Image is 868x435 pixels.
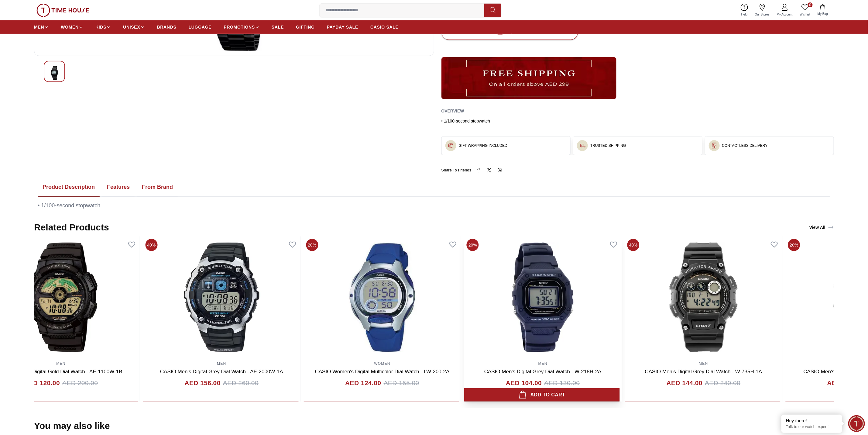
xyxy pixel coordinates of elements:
a: WOMEN [374,361,390,366]
a: CASIO Men's Digital Grey Dial Watch - W-735H-1A [645,369,762,375]
img: ... [36,4,89,17]
h3: GIFT WRAPPING INCLUDED [459,143,507,148]
a: LUGGAGE [189,22,212,33]
h4: AED 124.00 [345,378,381,388]
span: BRANDS [157,24,177,30]
span: Help [739,12,750,17]
a: SALE [272,22,284,33]
a: UNISEX [123,22,145,33]
span: 20% [306,239,318,251]
span: UNISEX [123,24,140,30]
h4: AED 104.00 [506,378,542,388]
a: CASIO Men's Digital Grey Dial Watch - W-218H-2A [484,369,602,375]
a: Help [738,2,751,18]
button: Product Description [38,178,100,197]
img: ... [448,143,454,149]
span: 20% [467,239,479,251]
a: PAYDAY SALE [327,22,358,33]
span: KIDS [95,24,106,30]
span: AED 155.00 [384,378,419,388]
a: KIDS [95,22,111,33]
a: CASIO SALE [370,22,399,33]
a: MEN [217,361,226,366]
h2: Overview [441,106,464,116]
img: CASIO Unisex Digital Grey Dial Watch - B640WB-1ADF [49,66,60,80]
a: PROMOTIONS [224,22,259,33]
span: Wishlist [798,12,813,17]
h2: You may also like [34,420,110,431]
img: ... [441,57,616,99]
img: CASIO Women's Digital Multicolor Dial Watch - LW-200-2A [304,236,461,358]
span: CASIO SALE [370,24,399,30]
h4: AED 120.00 [24,378,60,388]
img: CASIO Men's Digital Grey Dial Watch - W-735H-1A [625,236,782,358]
span: AED 260.00 [223,378,259,388]
a: 0Wishlist [796,2,814,18]
a: BRANDS [157,22,177,33]
span: LUGGAGE [189,24,212,30]
a: WOMEN [61,22,83,33]
span: My Account [774,12,795,17]
span: AED 240.00 [705,378,740,388]
a: MEN [699,361,708,366]
span: PAYDAY SALE [327,24,358,30]
button: Add to cart [464,388,620,402]
h3: CONTACTLESS DELIVERY [722,143,768,148]
a: Our Stores [751,2,773,18]
a: MEN [56,361,65,366]
span: 0 [808,2,813,7]
button: Features [102,178,135,197]
span: 40% [145,239,157,251]
h2: Related Products [34,222,109,233]
img: CASIO Men's Digital Grey Dial Watch - W-218H-2A [464,236,622,358]
div: Hey there! [786,418,838,424]
h3: TRUSTED SHIPPING [590,143,626,148]
span: MEN [34,24,44,30]
div: • 1/100-second stopwatch [38,202,830,210]
img: ... [579,143,585,149]
span: PROMOTIONS [224,24,255,30]
a: View All [808,223,835,232]
span: AED 200.00 [62,378,98,388]
h4: AED 144.00 [667,378,702,388]
a: GIFTING [296,22,315,33]
button: From Brand [137,178,178,197]
span: GIFTING [296,24,315,30]
img: CASIO Men's Digital Grey Dial Watch - AE-2000W-1A [143,236,300,358]
div: Chat Widget [848,415,865,432]
h4: AED 156.00 [184,378,220,388]
span: AED 130.00 [544,378,580,388]
div: • 1/100-second stopwatch [441,118,834,124]
div: View All [809,224,834,230]
img: ... [711,143,717,149]
h4: AED 148.00 [827,378,863,388]
span: My Bag [815,12,830,16]
div: Add to cart [519,391,565,399]
a: MEN [34,22,49,33]
a: CASIO Women's Digital Multicolor Dial Watch - LW-200-2A [315,369,450,375]
button: My Bag [814,3,832,17]
span: 20% [788,239,800,251]
a: CASIO Men's Digital Grey Dial Watch - AE-2000W-1A [160,369,283,375]
span: WOMEN [61,24,79,30]
span: Share To Friends [441,167,472,173]
span: 40% [627,239,640,251]
a: MEN [538,361,547,366]
p: Talk to our watch expert! [786,424,838,430]
span: SALE [272,24,284,30]
span: Our Stores [753,12,772,17]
